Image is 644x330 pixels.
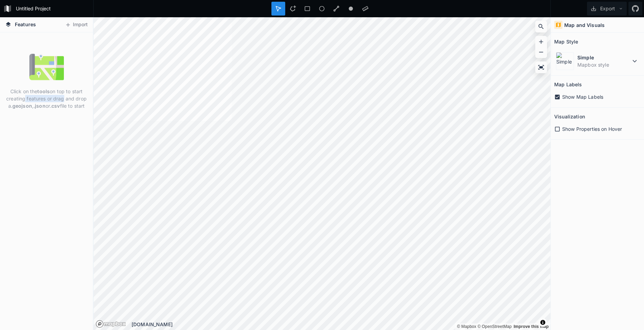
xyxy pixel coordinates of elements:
h2: Map Labels [554,79,582,90]
h2: Map Style [554,36,578,47]
div: [DOMAIN_NAME] [132,321,550,328]
a: Mapbox [457,324,476,329]
button: Import [61,19,91,30]
img: empty [29,50,64,84]
dt: Simple [577,54,631,61]
img: Simple [556,52,574,70]
dd: Mapbox style [577,61,631,68]
a: Map feedback [513,324,549,329]
strong: tools [37,88,50,94]
a: Mapbox logo [96,320,104,328]
a: OpenStreetMap [478,324,512,329]
strong: .csv [50,103,60,109]
p: Click on the on top to start creating features or drag and drop a , or file to start [5,88,88,109]
button: Toggle attribution [539,318,547,327]
span: Toggle attribution [541,319,545,326]
strong: .json [33,103,46,109]
span: Show Properties on Hover [562,125,622,133]
a: Mapbox logo [96,320,126,328]
span: Show Map Labels [562,93,603,100]
span: Features [15,21,36,28]
button: Export [587,2,627,16]
strong: .geojson [11,103,32,109]
h4: Map and Visuals [564,21,605,29]
h2: Visualization [554,111,585,122]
